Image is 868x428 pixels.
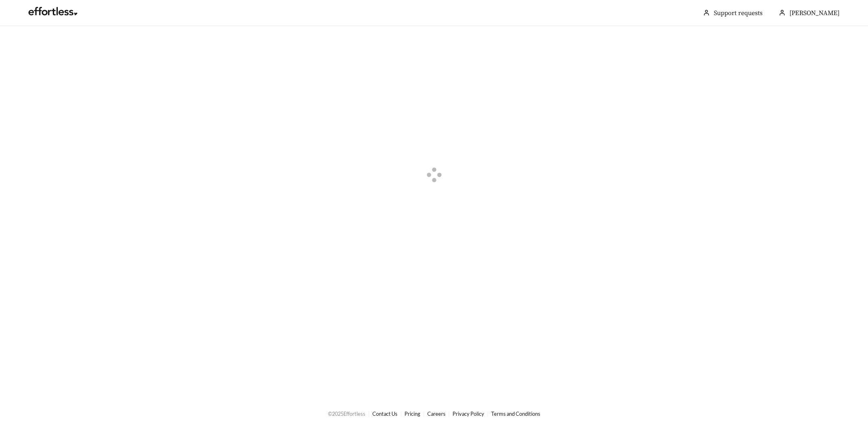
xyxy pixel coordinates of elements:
a: Terms and Conditions [491,410,540,417]
span: © 2025 Effortless [328,410,365,417]
a: Privacy Policy [453,410,484,417]
a: Careers [427,410,446,417]
span: [PERSON_NAME] [789,9,840,17]
a: Pricing [404,410,420,417]
a: Contact Us [372,410,398,417]
a: Support requests [714,9,763,17]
